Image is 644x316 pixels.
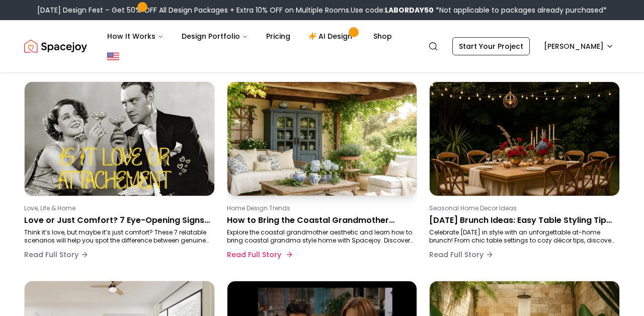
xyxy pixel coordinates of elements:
[99,26,172,46] button: How It Works
[24,204,211,212] p: Love, Life & Home
[25,82,214,196] img: Love or Just Comfort? 7 Eye-Opening Signs You Can’t Ignore
[24,214,211,226] p: Love or Just Comfort? 7 Eye-Opening Signs You Can’t Ignore
[107,50,119,62] img: United States
[37,5,607,15] div: [DATE] Design Fest – Get 50% OFF All Design Packages + Extra 10% OFF on Multiple Rooms.
[227,214,414,226] p: How to Bring the Coastal Grandmother Trend Into Your Home
[24,36,87,56] img: Spacejoy Logo
[452,37,530,55] a: Start Your Project
[434,5,607,15] span: *Not applicable to packages already purchased*
[429,214,616,226] p: [DATE] Brunch Ideas: Easy Table Styling Tips for a Picture-Perfect Spread
[429,245,494,265] button: Read Full Story
[99,26,400,46] nav: Main
[429,82,620,269] a: Labor Day Brunch Ideas: Easy Table Styling Tips for a Picture-Perfect SpreadSeasonal Home Decor I...
[24,82,215,269] a: Love or Just Comfort? 7 Eye-Opening Signs You Can’t IgnoreLove, Life & HomeLove or Just Comfort? ...
[24,228,211,245] p: Think it’s love, but maybe it’s just comfort? These 7 relatable scenarios will help you spot the ...
[227,204,414,212] p: Home Design Trends
[258,26,298,46] a: Pricing
[227,82,418,269] a: How to Bring the Coastal Grandmother Trend Into Your HomeHome Design TrendsHow to Bring the Coast...
[365,26,400,46] a: Shop
[174,26,256,46] button: Design Portfolio
[429,228,616,245] p: Celebrate [DATE] in style with an unforgettable at-home brunch! From chic table settings to cozy ...
[300,26,363,46] a: AI Design
[538,37,620,55] button: [PERSON_NAME]
[227,228,414,245] p: Explore the coastal grandmother aesthetic and learn how to bring coastal grandma style home with ...
[24,245,89,265] button: Read Full Story
[24,36,87,56] a: Spacejoy
[351,5,434,15] span: Use code:
[227,245,291,265] button: Read Full Story
[385,5,434,15] b: LABORDAY50
[430,82,619,196] img: Labor Day Brunch Ideas: Easy Table Styling Tips for a Picture-Perfect Spread
[227,82,417,196] img: How to Bring the Coastal Grandmother Trend Into Your Home
[24,20,620,72] nav: Global
[429,204,616,212] p: Seasonal Home Decor Ideas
